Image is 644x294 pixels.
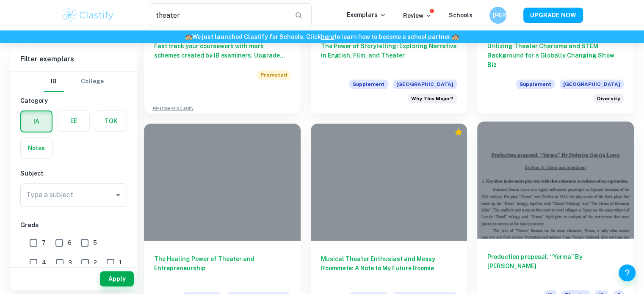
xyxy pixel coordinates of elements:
[21,138,52,158] button: Notes
[21,111,52,132] button: IA
[619,264,636,281] button: Help and Feedback
[94,258,97,267] span: 2
[454,128,463,136] div: Premium
[20,220,127,230] h6: Grade
[347,10,386,19] p: Exemplars
[489,7,506,24] button: [PERSON_NAME]
[10,47,137,71] h6: Filter exemplars
[393,80,457,89] span: [GEOGRAPHIC_DATA]
[349,80,388,89] span: Supplement
[20,169,127,178] h6: Subject
[58,111,89,131] button: EE
[44,71,104,92] div: Filter type choice
[95,111,127,131] button: TOK
[81,71,104,92] button: College
[112,189,124,201] button: Open
[61,7,115,24] img: Clastify logo
[119,258,122,267] span: 1
[452,33,459,40] span: 🏫
[2,32,642,41] h6: We just launched Clastify for Schools. Click to learn how to become a school partner.
[487,41,624,69] h6: Utilizing Theater Charisma and STEM Background for a Globally Changing Show Biz
[68,238,72,247] span: 6
[523,8,583,23] button: UPGRADE NOW
[321,254,457,282] h6: Musical Theater Enthusiast and Messy Roommate: A Note to My Future Roomie
[493,11,503,20] h6: [PERSON_NAME]
[403,11,432,20] p: Review
[487,252,624,280] h6: Production proposal: “Yerma” By [PERSON_NAME]
[257,70,290,80] span: Promoted
[408,94,457,103] div: Tell us about a topic or idea that excites you and is related to one or more academic areas you s...
[516,80,555,89] span: Supplement
[594,94,624,103] div: Northwestern is a place where people with diverse backgrounds from all over the world can study, ...
[44,71,64,92] button: IB
[185,33,192,40] span: 🏫
[597,95,620,102] span: Diversity
[20,96,127,105] h6: Category
[100,271,134,286] button: Apply
[93,238,97,247] span: 5
[321,33,334,40] a: here
[42,258,46,267] span: 4
[449,12,473,19] a: Schools
[411,95,453,102] span: Why This Major?
[42,238,46,247] span: 7
[154,41,290,60] h6: Fast track your coursework with mark schemes created by IB examiners. Upgrade now
[68,258,72,267] span: 3
[560,80,624,89] span: [GEOGRAPHIC_DATA]
[152,105,193,111] a: Advertise with Clastify
[150,3,288,27] input: Search for any exemplars...
[321,41,457,69] h6: The Power of Storytelling: Exploring Narrative in English, Film, and Theater
[154,254,290,282] h6: The Healing Power of Theater and Entrepreneurship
